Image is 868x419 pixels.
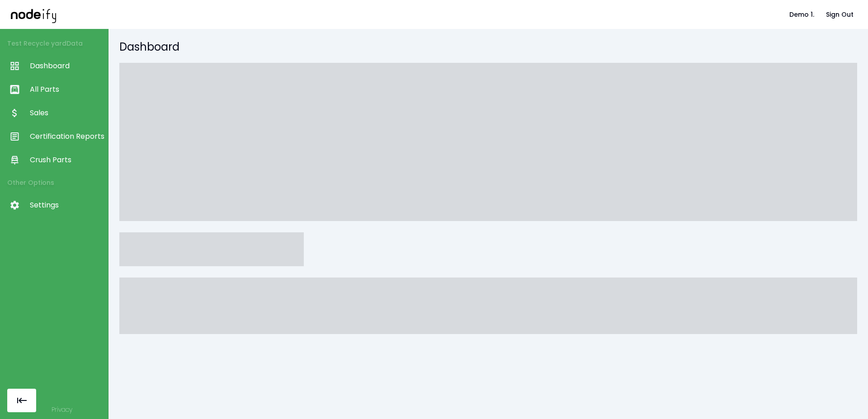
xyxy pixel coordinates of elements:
[30,108,104,118] span: Sales
[11,6,56,23] img: nodeify
[30,155,104,165] span: Crush Parts
[119,40,857,54] h5: Dashboard
[30,131,104,142] span: Certification Reports
[30,200,104,211] span: Settings
[822,6,857,23] button: Sign Out
[30,61,104,71] span: Dashboard
[52,405,72,414] a: Privacy
[786,6,818,23] button: Demo 1.
[30,84,104,95] span: All Parts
